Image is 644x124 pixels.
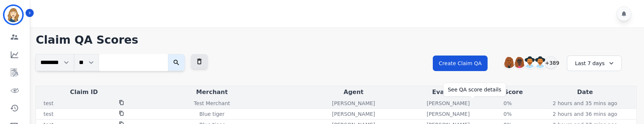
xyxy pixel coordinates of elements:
div: 0% [491,100,524,107]
div: +389 [545,56,557,69]
div: QA Score [483,88,532,97]
div: Agent [294,88,414,97]
p: test [43,110,53,118]
div: Merchant [133,88,291,97]
p: [PERSON_NAME] [427,100,470,107]
p: test [43,100,53,107]
p: 2 hours and 35 mins ago [553,100,617,107]
div: See QA score details [448,86,501,93]
h1: Claim QA Scores [36,33,637,47]
p: Test Merchant [194,100,230,107]
button: Create Claim QA [433,56,488,71]
p: 2 hours and 36 mins ago [553,110,617,118]
p: Blue tiger [199,110,225,118]
div: Claim ID [37,88,130,97]
div: Last 7 days [567,56,622,71]
div: Evaluator [416,88,480,97]
p: [PERSON_NAME] [332,100,375,107]
img: Bordered avatar [4,6,22,24]
div: Date [535,88,635,97]
p: [PERSON_NAME] [427,110,470,118]
div: 0% [491,110,524,118]
p: [PERSON_NAME] [332,110,375,118]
